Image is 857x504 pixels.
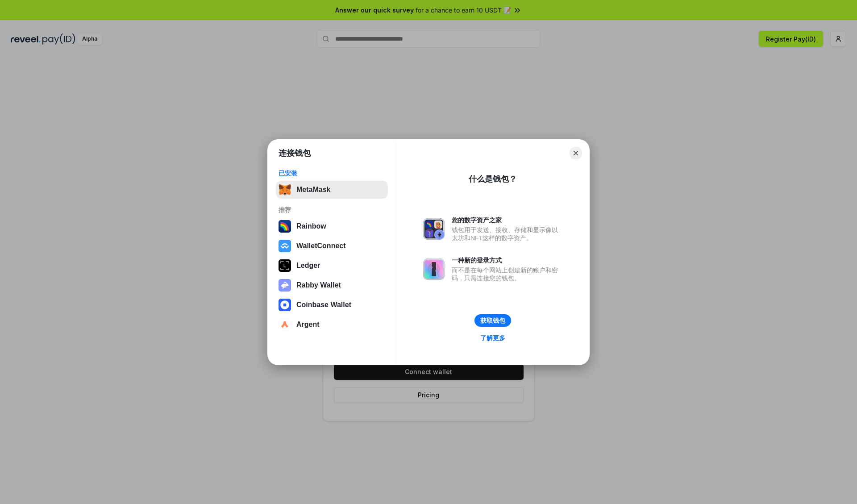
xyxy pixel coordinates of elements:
[474,314,511,327] button: 获取钱包
[276,181,388,199] button: MetaMask
[279,169,385,177] div: 已安装
[296,222,326,230] div: Rainbow
[296,321,320,329] div: Argent
[475,332,511,344] a: 了解更多
[296,242,346,250] div: WalletConnect
[452,256,562,264] div: 一种新的登录方式
[296,301,351,309] div: Coinbase Wallet
[279,240,291,252] img: svg+xml,%3Csvg%20width%3D%2228%22%20height%3D%2228%22%20viewBox%3D%220%200%2028%2028%22%20fill%3D...
[279,183,291,196] img: svg+xml,%3Csvg%20fill%3D%22none%22%20height%3D%2233%22%20viewBox%3D%220%200%2035%2033%22%20width%...
[480,334,505,342] div: 了解更多
[279,220,291,233] img: svg+xml,%3Csvg%20width%3D%22120%22%20height%3D%22120%22%20viewBox%3D%220%200%20120%20120%22%20fil...
[570,147,582,159] button: Close
[296,281,341,289] div: Rabby Wallet
[279,318,291,331] img: svg+xml,%3Csvg%20width%3D%2228%22%20height%3D%2228%22%20viewBox%3D%220%200%2028%2028%22%20fill%3D...
[469,174,517,184] div: 什么是钱包？
[279,206,385,214] div: 推荐
[423,258,445,280] img: svg+xml,%3Csvg%20xmlns%3D%22http%3A%2F%2Fwww.w3.org%2F2000%2Fsvg%22%20fill%3D%22none%22%20viewBox...
[480,317,505,325] div: 获取钱包
[423,218,445,240] img: svg+xml,%3Csvg%20xmlns%3D%22http%3A%2F%2Fwww.w3.org%2F2000%2Fsvg%22%20fill%3D%22none%22%20viewBox...
[276,316,388,333] button: Argent
[279,259,291,272] img: svg+xml,%3Csvg%20xmlns%3D%22http%3A%2F%2Fwww.w3.org%2F2000%2Fsvg%22%20width%3D%2228%22%20height%3...
[452,266,562,282] div: 而不是在每个网站上创建新的账户和密码，只需连接您的钱包。
[279,299,291,311] img: svg+xml,%3Csvg%20width%3D%2228%22%20height%3D%2228%22%20viewBox%3D%220%200%2028%2028%22%20fill%3D...
[276,257,388,275] button: Ledger
[452,226,562,242] div: 钱包用于发送、接收、存储和显示像以太坊和NFT这样的数字资产。
[276,237,388,255] button: WalletConnect
[276,276,388,294] button: Rabby Wallet
[276,217,388,235] button: Rainbow
[276,296,388,314] button: Coinbase Wallet
[296,262,320,270] div: Ledger
[279,279,291,292] img: svg+xml,%3Csvg%20xmlns%3D%22http%3A%2F%2Fwww.w3.org%2F2000%2Fsvg%22%20fill%3D%22none%22%20viewBox...
[279,148,311,158] h1: 连接钱包
[296,186,330,194] div: MetaMask
[452,216,562,224] div: 您的数字资产之家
